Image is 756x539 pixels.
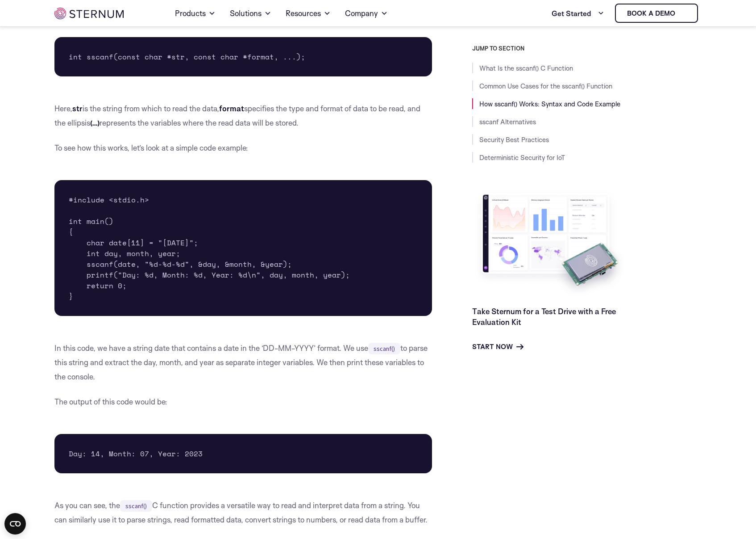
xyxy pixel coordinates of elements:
a: Security Best Practices [479,135,549,144]
a: Company [345,1,388,26]
img: sternum iot [679,10,686,17]
a: Start Now [472,341,523,352]
h3: JUMP TO SECTION [472,45,702,52]
button: Open CMP widget [4,513,26,535]
pre: Day: 14, Month: 07, Year: 2023 [54,434,432,473]
strong: str [72,104,83,113]
p: Here, is the string from which to read the data, specifies the type and format of data to be read... [54,101,432,130]
p: The output of this code would be: [54,395,432,409]
a: Products [175,1,216,26]
img: Take Sternum for a Test Drive with a Free Evaluation Kit [472,188,628,299]
code: sscanf() [368,343,400,354]
a: Take Sternum for a Test Drive with a Free Evaluation Kit [472,307,616,327]
p: To see how this works, let’s look at a simple code example: [54,141,432,155]
strong: (…) [90,118,100,127]
p: In this code, we have a string date that contains a date in the ‘DD-MM-YYYY’ format. We use to pa... [54,341,432,384]
a: sscanf Alternatives [479,118,536,126]
a: Get Started [552,4,604,22]
pre: int sscanf(const char *str, const char *format, ...); [54,37,432,76]
a: Common Use Cases for the sscanf() Function [479,82,612,90]
a: Solutions [230,1,271,26]
strong: format [219,104,244,113]
a: Book a demo [615,4,698,23]
a: Resources [286,1,331,26]
img: sternum iot [54,8,124,19]
a: Deterministic Security for IoT [479,153,565,162]
a: What Is the sscanf() C Function [479,64,573,72]
pre: #include <stdio.h> int main() { char date[11] = "[DATE]"; int day, month, year; sscanf(date, "%d-... [54,180,432,316]
a: How sscanf() Works: Syntax and Code Example [479,100,620,108]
